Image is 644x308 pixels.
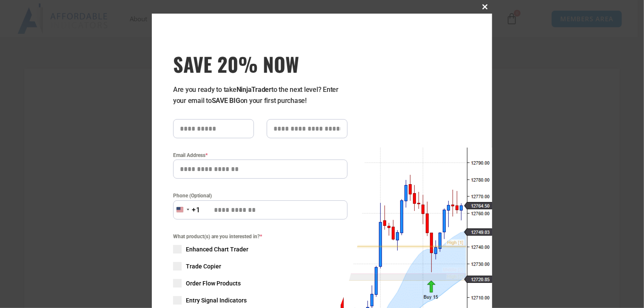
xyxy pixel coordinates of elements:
span: Enhanced Chart Trader [186,245,248,254]
span: Trade Copier [186,262,221,271]
label: Phone (Optional) [173,191,348,200]
label: Enhanced Chart Trader [173,245,348,254]
span: Order Flow Products [186,279,241,288]
label: Order Flow Products [173,279,348,288]
span: Entry Signal Indicators [186,296,247,305]
label: Entry Signal Indicators [173,296,348,305]
label: Email Address [173,151,348,160]
span: What product(s) are you interested in? [173,232,348,241]
strong: SAVE BIG [212,97,240,105]
strong: NinjaTrader [237,86,271,94]
label: Trade Copier [173,262,348,271]
h3: SAVE 20% NOW [173,52,348,76]
div: +1 [192,205,200,216]
button: Selected country [173,200,200,220]
p: Are you ready to take to the next level? Enter your email to on your first purchase! [173,84,348,106]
